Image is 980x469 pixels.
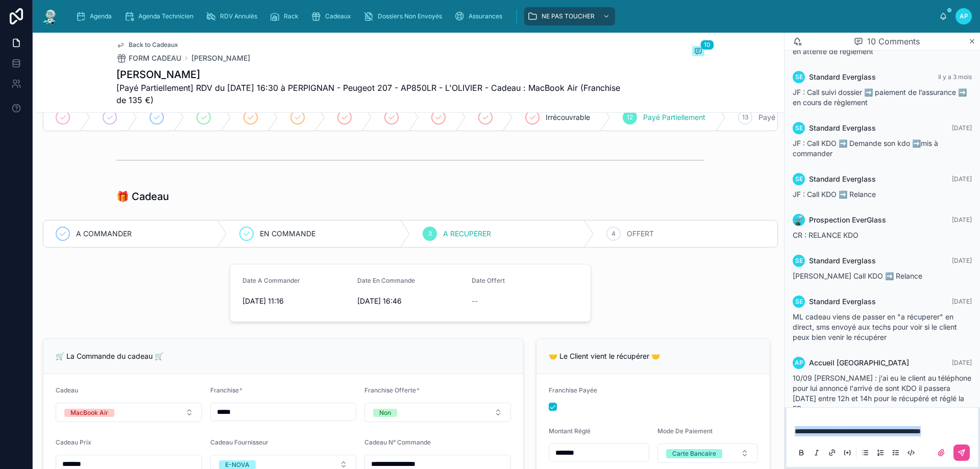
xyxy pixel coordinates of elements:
[116,53,181,63] a: FORM CADEAU
[809,174,876,184] span: Standard Everglass
[960,12,968,20] span: AP
[952,257,972,264] span: [DATE]
[549,352,660,360] span: 🤝 Le Client vient le récupérer 🤝
[379,409,391,417] div: Non
[56,352,163,360] span: 🛒 La Commande du cadeau 🛒
[76,229,132,239] span: A COMMANDER
[443,229,491,239] span: A RECUPERER
[793,88,967,107] span: JF : Call suivi dossier ➡️ paiement de l’assurance ➡️ en cours de règlement
[364,438,431,446] span: Cadeau N° Commande
[56,438,91,446] span: Cadeau Prix
[742,113,748,121] span: 13
[116,67,628,82] h1: [PERSON_NAME]
[56,386,78,394] span: Cadeau
[360,7,449,26] a: Dossiers Non Envoyés
[809,358,909,368] span: Accueil [GEOGRAPHIC_DATA]
[364,386,416,394] span: Franchise Offerte
[549,427,591,435] span: Montant Réglé
[129,53,181,63] span: FORM CADEAU
[795,257,803,265] span: SE
[793,190,876,199] span: JF : Call KDO ➡️ Relance
[378,12,442,20] span: Dossiers Non Envoyés
[952,216,972,224] span: [DATE]
[657,427,713,435] span: Mode De Paiement
[121,7,201,26] a: Agenda Technicien
[308,7,358,26] a: Cadeaux
[793,271,922,280] span: [PERSON_NAME] Call KDO ➡️ Relance
[260,229,315,239] span: EN COMMANDE
[793,231,859,239] span: CR : RELANCE KDO
[542,12,595,20] span: NE PAS TOUCHER
[700,40,714,50] span: 10
[627,113,633,121] span: 12
[546,112,590,122] span: Irrécouvrable
[284,12,299,20] span: Rack
[793,139,938,158] span: JF : Call KDO ➡️ Demande son kdo ➡️mis à commander
[692,46,704,58] button: 10
[242,296,349,306] span: [DATE] 11:16
[220,12,257,20] span: RDV Annulés
[795,359,803,367] span: AP
[643,112,705,122] span: Payé Partiellement
[325,12,351,20] span: Cadeaux
[611,230,616,238] span: 4
[758,112,775,122] span: Payé
[795,175,803,183] span: SE
[657,443,758,463] button: Select Button
[952,359,972,366] span: [DATE]
[357,296,464,306] span: [DATE] 16:46
[364,403,511,422] button: Select Button
[952,175,972,183] span: [DATE]
[472,296,478,306] span: --
[138,12,193,20] span: Agenda Technicien
[41,8,59,24] img: App logo
[472,277,505,284] span: Date Offert
[793,312,957,341] span: ML cadeau viens de passer en "a récuperer" en direct, sms envoyé aux techs pour voir si le client...
[116,82,628,106] span: [Payé Partiellement] RDV du [DATE] 16:30 à PERPIGNAN - Peugeot 207 - AP850LR - L'OLIVIER - Cadeau...
[56,403,202,422] button: Select Button
[210,386,239,394] span: Franchise
[72,7,119,26] a: Agenda
[795,298,803,306] span: SE
[469,12,502,20] span: Assurances
[242,277,300,284] span: Date A Commander
[809,72,876,82] span: Standard Everglass
[203,7,264,26] a: RDV Annulés
[795,73,803,81] span: SE
[90,12,112,20] span: Agenda
[938,73,972,81] span: Il y a 3 mois
[428,230,432,238] span: 3
[952,298,972,305] span: [DATE]
[210,438,268,446] span: Cadeau Fournisseur
[266,7,306,26] a: Rack
[451,7,509,26] a: Assurances
[357,277,415,284] span: Date En Commande
[627,229,654,239] span: OFFERT
[793,374,971,413] span: 10/09 [PERSON_NAME] : j'ai eu le client au téléphone pour lui annoncé l'arrivé de sont KDO il pas...
[795,124,803,132] span: SE
[809,297,876,307] span: Standard Everglass
[70,409,108,417] div: MacBook Air
[809,256,876,266] span: Standard Everglass
[549,386,597,394] span: Franchise Payée
[116,41,178,49] a: Back to Cadeaux
[116,189,169,204] h1: 🎁 Cadeau
[129,41,178,49] span: Back to Cadeaux
[809,123,876,133] span: Standard Everglass
[809,215,886,225] span: Prospection EverGlass
[672,449,716,458] div: Carte Bancaire
[191,53,250,63] a: [PERSON_NAME]
[867,35,920,47] span: 10 Comments
[952,124,972,132] span: [DATE]
[524,7,615,26] a: NE PAS TOUCHER
[67,5,939,28] div: scrollable content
